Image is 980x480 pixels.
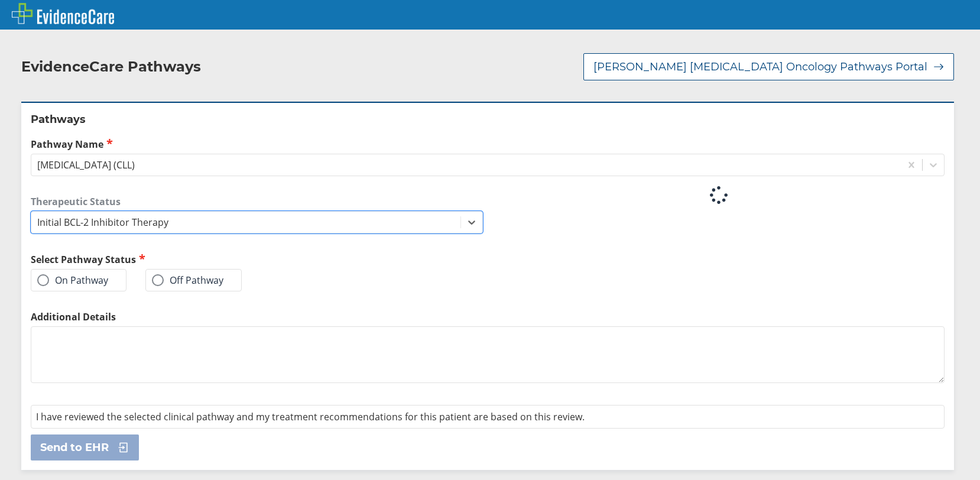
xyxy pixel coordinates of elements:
[21,58,201,76] h2: EvidenceCare Pathways
[12,3,114,24] img: EvidenceCare
[583,53,954,80] button: [PERSON_NAME] [MEDICAL_DATA] Oncology Pathways Portal
[31,195,483,208] label: Therapeutic Status
[31,252,483,266] h2: Select Pathway Status
[36,410,585,423] span: I have reviewed the selected clinical pathway and my treatment recommendations for this patient a...
[37,274,108,286] label: On Pathway
[31,112,945,127] h2: Pathways
[40,440,109,455] span: Send to EHR
[31,310,945,323] label: Additional Details
[593,60,927,74] span: [PERSON_NAME] [MEDICAL_DATA] Oncology Pathways Portal
[31,434,139,460] button: Send to EHR
[31,137,945,151] label: Pathway Name
[152,274,223,286] label: Off Pathway
[37,158,135,171] div: [MEDICAL_DATA] (CLL)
